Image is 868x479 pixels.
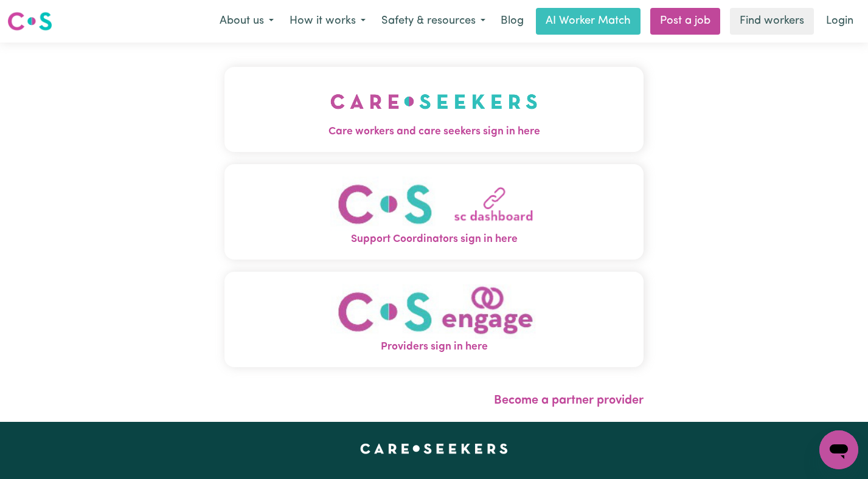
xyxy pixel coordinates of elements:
[819,8,861,35] a: Login
[819,430,858,469] iframe: Button to launch messaging window
[224,272,644,367] button: Providers sign in here
[493,8,531,35] a: Blog
[650,8,720,35] a: Post a job
[730,8,814,35] a: Find workers
[373,9,493,34] button: Safety & resources
[7,7,52,35] a: Careseekers logo
[224,339,644,355] span: Providers sign in here
[212,9,282,34] button: About us
[494,395,644,407] a: Become a partner provider
[224,67,644,152] button: Care workers and care seekers sign in here
[7,10,52,32] img: Careseekers logo
[224,124,644,140] span: Care workers and care seekers sign in here
[224,232,644,247] span: Support Coordinators sign in here
[224,164,644,260] button: Support Coordinators sign in here
[360,444,508,453] a: Careseekers home page
[282,9,373,34] button: How it works
[536,8,641,35] a: AI Worker Match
